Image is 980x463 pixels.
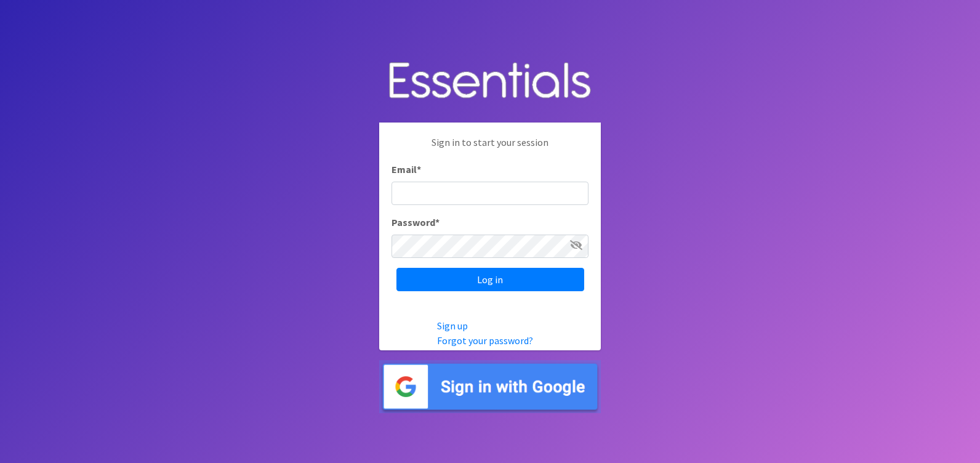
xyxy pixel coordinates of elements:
label: Email [392,162,421,177]
abbr: required [417,163,421,175]
label: Password [392,215,440,230]
img: Sign in with Google [379,360,601,414]
img: Human Essentials [379,50,601,113]
input: Log in [396,268,584,291]
p: Sign in to start your session [392,135,588,162]
abbr: required [435,216,440,228]
a: Forgot your password? [437,334,533,347]
a: Sign up [437,320,468,332]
